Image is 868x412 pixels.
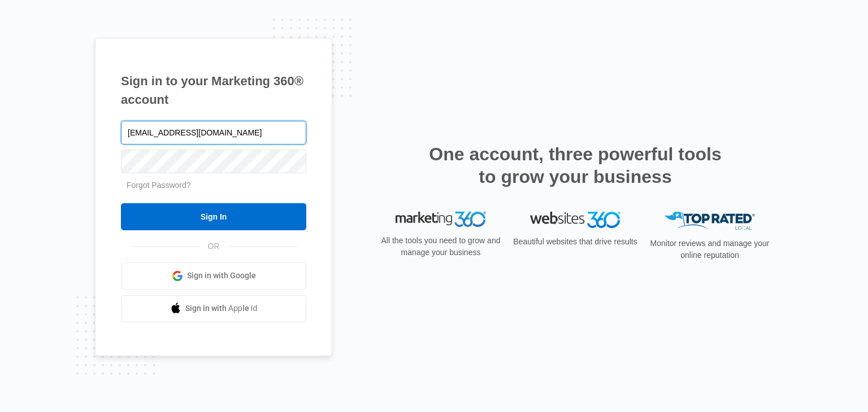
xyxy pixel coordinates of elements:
[187,270,256,282] span: Sign in with Google
[121,72,306,109] h1: Sign in to your Marketing 360® account
[512,236,639,248] p: Beautiful websites that drive results
[646,238,773,261] p: Monitor reviews and manage your online reputation
[185,303,258,314] span: Sign in with Apple Id
[426,143,725,188] h2: One account, three powerful tools to grow your business
[121,295,306,322] a: Sign in with Apple Id
[127,181,191,190] a: Forgot Password?
[377,235,504,258] p: All the tools you need to grow and manage your business
[121,121,306,144] input: Email
[530,212,620,228] img: Websites 360
[665,212,755,230] img: Top Rated Local
[200,240,228,252] span: OR
[396,212,486,227] img: Marketing 360
[121,262,306,290] a: Sign in with Google
[121,203,306,230] input: Sign In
